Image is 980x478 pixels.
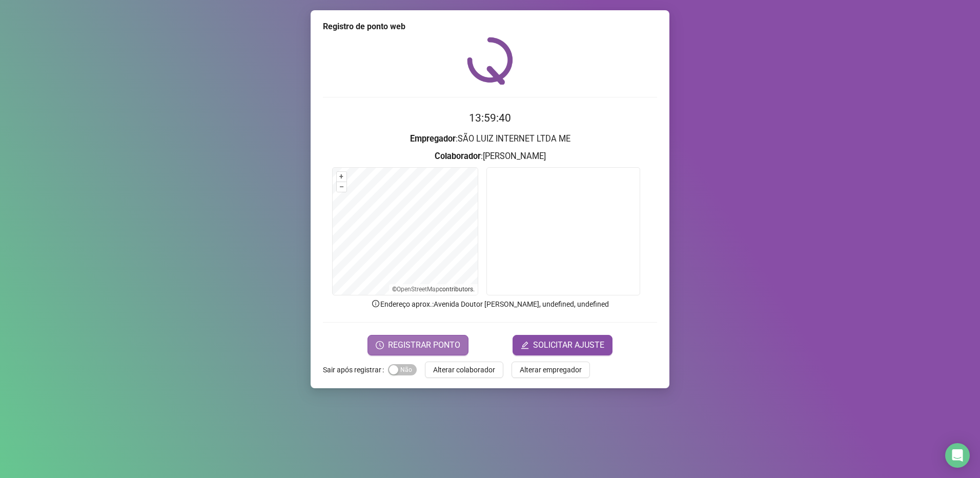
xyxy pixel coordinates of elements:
button: editSOLICITAR AJUSTE [513,335,612,355]
strong: Empregador [410,134,456,144]
span: REGISTRAR PONTO [388,339,460,351]
span: clock-circle [376,341,384,349]
img: QRPoint [467,37,513,85]
span: SOLICITAR AJUSTE [533,339,604,351]
label: Sair após registrar [323,362,388,378]
button: REGISTRAR PONTO [367,335,468,355]
li: © contributors. [392,286,475,293]
div: Open Intercom Messenger [945,443,970,468]
button: Alterar empregador [512,362,590,378]
button: – [337,182,346,192]
h3: : [PERSON_NAME] [323,150,657,163]
span: Alterar empregador [520,364,582,375]
button: Alterar colaborador [425,362,503,378]
button: + [337,172,346,182]
strong: Colaborador [435,151,481,161]
a: OpenStreetMap [397,286,439,293]
span: Alterar colaborador [433,364,495,375]
span: edit [521,341,529,349]
div: Registro de ponto web [323,21,657,33]
h3: : SÃO LUIZ INTERNET LTDA ME [323,132,657,146]
span: info-circle [371,299,380,308]
p: Endereço aprox. : Avenida Doutor [PERSON_NAME], undefined, undefined [323,298,657,310]
time: 13:59:40 [469,112,511,124]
